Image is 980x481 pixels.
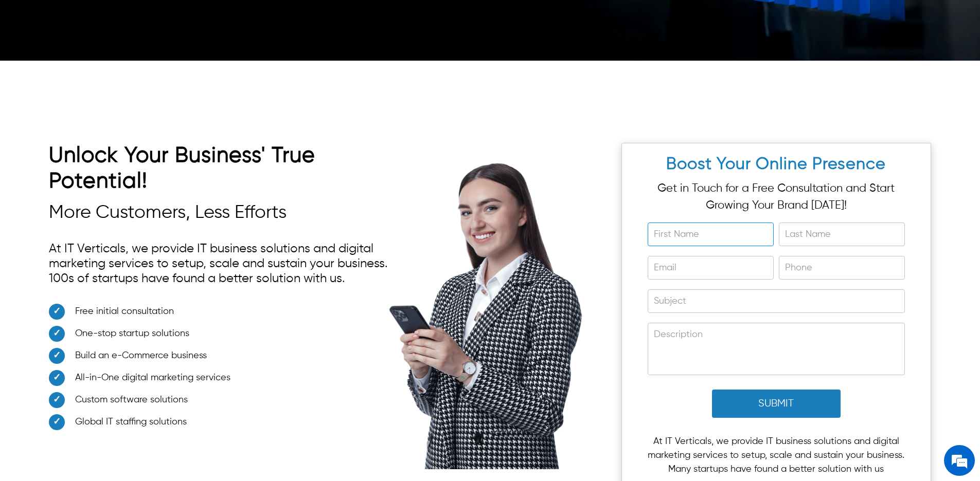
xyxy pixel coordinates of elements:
[81,269,131,276] em: Driven by SalesIQ
[642,149,911,180] h2: Boost Your Online Presence
[648,180,905,214] p: Get in Touch for a Free Consultation and Start Growing Your Brand [DATE]!
[5,281,196,317] textarea: Type your message and click 'Submit'
[49,143,402,199] h2: Unlock Your Business' True Potential!
[75,305,174,319] span: Free initial consultation
[169,5,193,30] div: Minimize live chat window
[75,393,188,407] span: Custom software solutions
[49,202,402,224] h3: More Customers, Less Efforts
[71,270,78,276] img: salesiqlogo_leal7QplfZFryJ6FIlVepeu7OftD7mt8q6exU6-34PB8prfIgodN67KcxXM9Y7JQ_.png
[75,327,189,341] span: One-stop startup solutions
[648,435,905,476] p: At IT Verticals, we provide IT business solutions and digital marketing services to setup, scale ...
[54,58,173,71] div: Leave a message
[75,371,230,385] span: All-in-One digital marketing services
[151,317,187,330] em: Submit
[22,129,180,233] span: We are offline. Please leave us a message.
[712,390,841,418] button: Submit
[49,236,402,291] p: At IT Verticals, we provide IT business solutions and digital marketing services to setup, scale ...
[75,415,187,429] span: Global IT staffing solutions
[75,349,207,363] span: Build an e-Commerce business
[17,62,43,67] img: logo_Zg8I0qSkbAqR2WFHt3p6CTuqpyXMFPubPcD2OT02zFN43Cy9FUNNG3NEPhM_Q1qe_.png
